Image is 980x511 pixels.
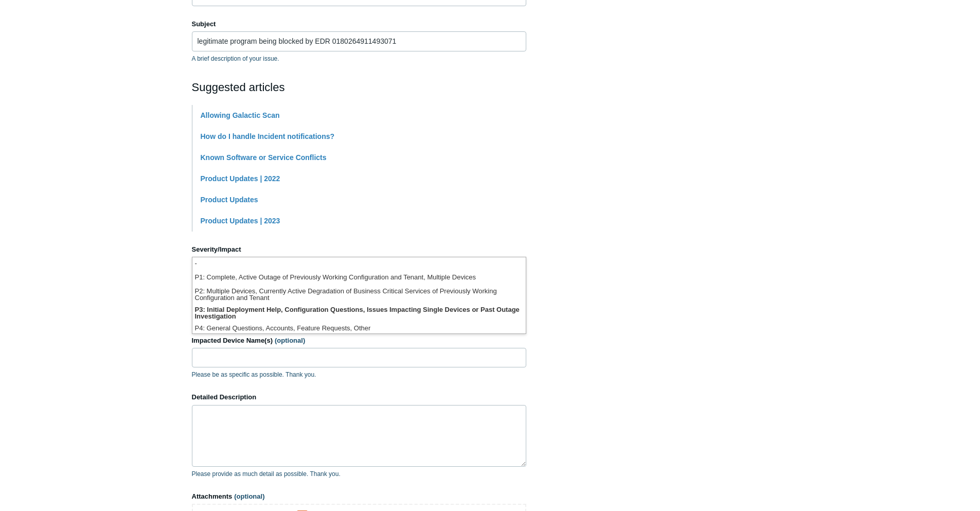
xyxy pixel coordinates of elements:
a: Product Updates | 2023 [201,217,280,225]
label: Attachments [192,491,526,502]
li: P3: Initial Deployment Help, Configuration Questions, Issues Impacting Single Devices or Past Out... [192,304,526,322]
p: A brief description of your issue. [192,54,526,63]
li: P4: General Questions, Accounts, Feature Requests, Other [192,322,526,336]
p: Please provide as much detail as possible. Thank you. [192,469,526,479]
a: Product Updates [201,196,258,204]
li: - [192,257,526,271]
li: P2: Multiple Devices, Currently Active Degradation of Business Critical Services of Previously Wo... [192,285,526,304]
a: Known Software or Service Conflicts [201,153,327,162]
a: How do I handle Incident notifications? [201,132,335,140]
li: P1: Complete, Active Outage of Previously Working Configuration and Tenant, Multiple Devices [192,271,526,285]
a: Allowing Galactic Scan [201,111,280,119]
label: Subject [192,19,526,29]
span: (optional) [234,492,264,500]
a: Product Updates | 2022 [201,174,280,183]
label: Impacted Device Name(s) [192,336,526,346]
label: Severity/Impact [192,244,526,255]
label: Detailed Description [192,392,526,402]
h2: Suggested articles [192,79,526,96]
span: (optional) [275,337,305,344]
p: Please be as specific as possible. Thank you. [192,370,526,379]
